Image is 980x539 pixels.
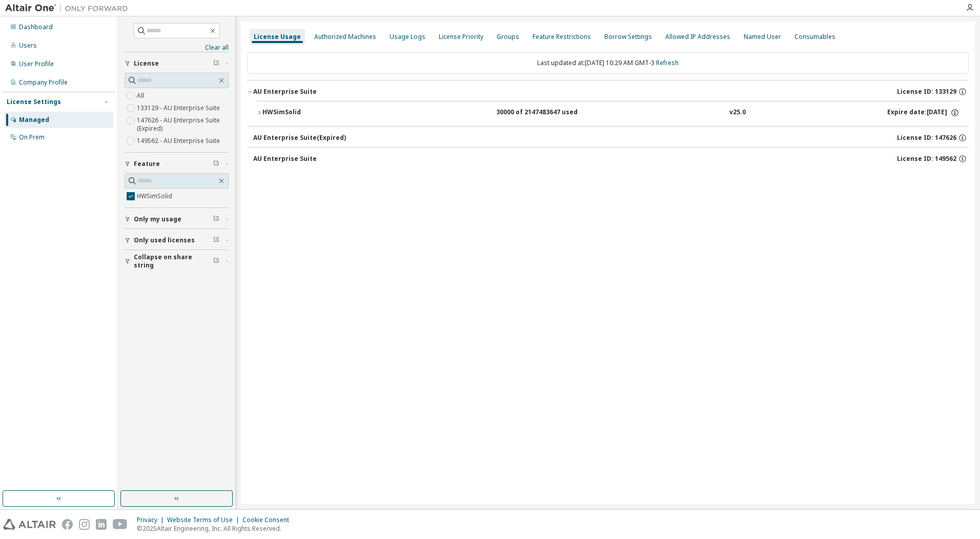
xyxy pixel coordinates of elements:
[213,215,219,223] span: Clear filter
[125,52,229,75] button: License
[134,59,159,68] span: License
[19,116,49,124] div: Managed
[390,33,425,41] div: Usage Logs
[247,52,969,74] div: Last updated at: [DATE] 10:29 AM GMT-3
[656,58,679,67] a: Refresh
[213,59,219,68] span: Clear filter
[167,516,242,524] div: Website Terms of Use
[213,257,219,265] span: Clear filter
[253,127,969,149] button: AU Enterprise Suite(Expired)License ID: 147626
[134,160,160,168] span: Feature
[134,215,181,223] span: Only my usage
[125,208,229,231] button: Only my usage
[19,133,45,141] div: On Prem
[897,88,956,96] span: License ID: 133129
[19,42,37,50] div: Users
[242,516,295,524] div: Cookie Consent
[7,98,61,106] div: License Settings
[897,134,956,142] span: License ID: 147626
[887,108,959,117] div: Expire date: [DATE]
[137,90,146,102] label: All
[254,33,301,41] div: License Usage
[3,519,56,530] img: altair_logo.svg
[213,160,219,168] span: Clear filter
[137,524,295,533] p: © 2025 Altair Engineering, Inc. All Rights Reserved.
[253,88,317,96] div: AU Enterprise Suite
[125,153,229,175] button: Feature
[5,3,133,13] img: Altair One
[496,108,588,117] div: 30000 of 2147483647 used
[253,134,346,142] div: AU Enterprise Suite (Expired)
[253,148,969,170] button: AU Enterprise SuiteLicense ID: 149562
[897,155,956,163] span: License ID: 149562
[19,78,68,87] div: Company Profile
[79,519,90,530] img: instagram.svg
[665,33,730,41] div: Allowed IP Addresses
[137,135,222,147] label: 149562 - AU Enterprise Suite
[253,155,317,163] div: AU Enterprise Suite
[134,253,213,269] span: Collapse on share string
[137,516,167,524] div: Privacy
[729,108,746,117] div: v25.0
[137,190,174,202] label: HWSimSolid
[439,33,483,41] div: License Priority
[533,33,591,41] div: Feature Restrictions
[744,33,781,41] div: Named User
[794,33,835,41] div: Consumables
[247,80,969,103] button: AU Enterprise SuiteLicense ID: 133129
[125,250,229,273] button: Collapse on share string
[262,108,355,117] div: HWSimSolid
[62,519,73,530] img: facebook.svg
[125,44,229,52] a: Clear all
[137,102,222,114] label: 133129 - AU Enterprise Suite
[604,33,652,41] div: Borrow Settings
[125,229,229,252] button: Only used licenses
[213,236,219,244] span: Clear filter
[19,60,54,68] div: User Profile
[134,236,195,244] span: Only used licenses
[96,519,107,530] img: linkedin.svg
[19,23,53,31] div: Dashboard
[497,33,519,41] div: Groups
[137,114,229,135] label: 147626 - AU Enterprise Suite (Expired)
[314,33,376,41] div: Authorized Machines
[113,519,128,530] img: youtube.svg
[256,101,959,124] button: HWSimSolid30000 of 2147483647 usedv25.0Expire date:[DATE]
